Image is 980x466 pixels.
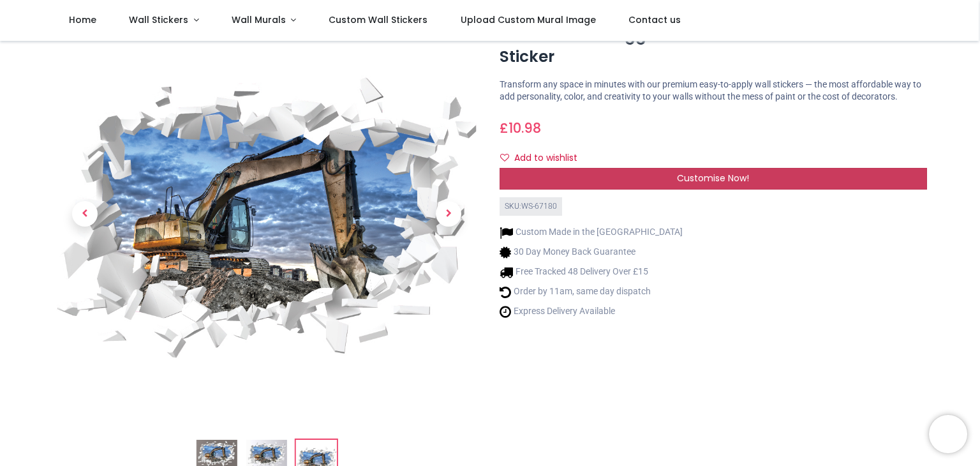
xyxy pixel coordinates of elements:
[500,147,588,169] button: Add to wishlistAdd to wishlist
[500,226,683,239] li: Custom Made in the [GEOGRAPHIC_DATA]
[436,201,461,227] span: Next
[677,172,749,184] span: Customise Now!
[628,13,681,26] span: Contact us
[500,285,683,299] li: Order by 11am, same day dispatch
[232,13,286,26] span: Wall Murals
[69,13,96,26] span: Home
[500,119,541,137] span: £
[500,79,927,103] p: Transform any space in minutes with our premium easy-to-apply wall stickers — the most affordable...
[509,119,541,137] span: 10.98
[53,4,480,432] img: WS-67180-03
[329,13,427,26] span: Custom Wall Stickers
[500,266,683,279] li: Free Tracked 48 Delivery Over £15
[417,67,480,361] a: Next
[500,305,683,319] li: Express Delivery Available
[500,197,562,216] div: SKU: WS-67180
[500,153,509,162] i: Add to wishlist
[129,13,188,26] span: Wall Stickers
[72,201,98,227] span: Previous
[53,67,117,361] a: Previous
[929,415,967,453] iframe: Brevo live chat
[461,13,596,26] span: Upload Custom Mural Image
[500,246,683,259] li: 30 Day Money Back Guarantee
[500,24,927,68] h1: Construction Digger White Brick 3D Hole In The Wall Sticker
